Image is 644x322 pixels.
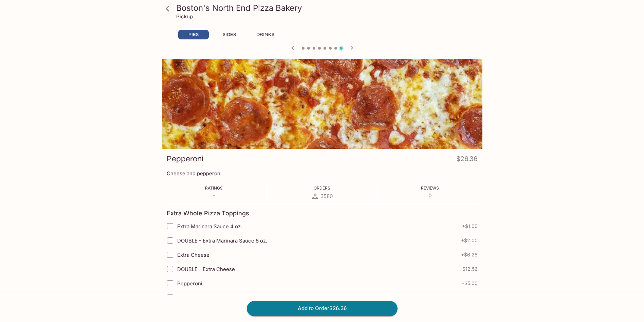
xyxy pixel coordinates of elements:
h4: Extra Whole Pizza Toppings [167,210,249,217]
button: DRINKS [250,30,281,39]
span: Reviews [421,185,439,191]
span: DOUBLE - Extra Cheese [177,266,235,272]
h3: Pepperoni [167,154,203,164]
h4: $26.36 [456,154,478,167]
h3: Boston's North End Pizza Bakery [176,3,480,13]
span: Extra Marinara Sauce 4 oz. [177,223,242,230]
span: + $2.00 [461,238,478,243]
span: + $5.00 [461,281,478,286]
span: 3580 [320,193,333,199]
span: Ratings [205,185,223,191]
div: Pepperoni [162,59,482,149]
p: Cheese and pepperoni. [167,170,478,177]
button: PIES [178,30,209,39]
span: + $1.00 [462,223,478,229]
span: DOUBLE - Extra Marinara Sauce 8 oz. [177,237,267,244]
p: 0 [421,192,439,199]
span: + $12.56 [459,266,478,272]
span: Pepperoni [177,280,202,287]
span: DOUBLE - Pepperoni [177,294,228,301]
span: + $6.28 [461,252,478,257]
p: - [205,192,223,199]
span: Extra Cheese [177,252,209,258]
button: SIDES [214,30,245,39]
p: Pickup [176,13,193,20]
button: Add to Order$26.36 [247,301,398,316]
span: Orders [314,185,330,191]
